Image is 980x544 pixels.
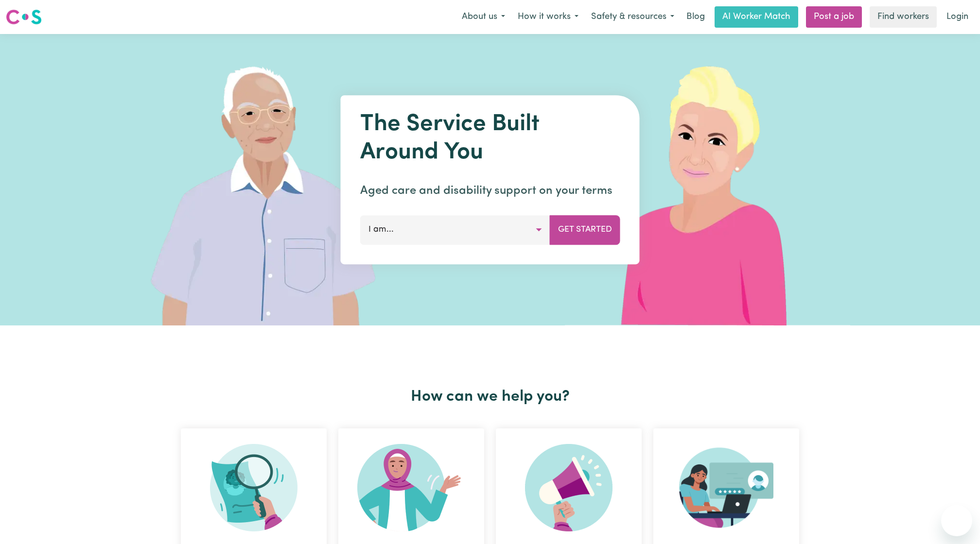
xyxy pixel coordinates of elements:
h2: How can we help you? [175,388,805,406]
button: About us [455,7,511,27]
button: Get Started [550,215,620,244]
iframe: Button to launch messaging window [941,505,972,536]
button: I am... [360,215,550,244]
a: Login [941,6,974,28]
img: Careseekers logo [6,8,42,26]
img: Become Worker [357,444,465,531]
button: How it works [511,7,585,27]
button: Safety & resources [585,7,681,27]
a: Find workers [870,6,937,28]
img: Provider [679,444,773,531]
a: Careseekers logo [6,6,42,28]
a: Blog [681,6,711,28]
a: Post a job [806,6,862,28]
img: Refer [525,444,612,531]
img: Search [210,444,297,531]
h1: The Service Built Around You [360,111,620,167]
p: Aged care and disability support on your terms [360,182,620,200]
a: AI Worker Match [715,6,798,28]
